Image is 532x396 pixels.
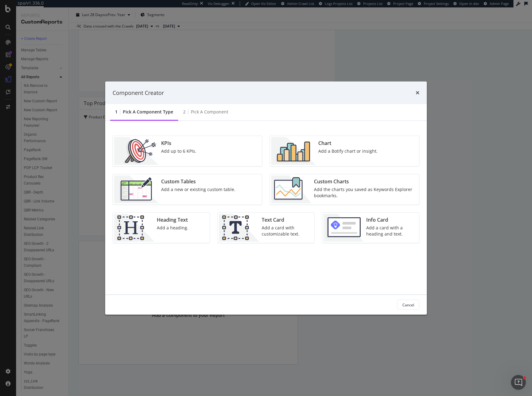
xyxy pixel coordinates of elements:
[262,216,311,224] div: Text Card
[161,140,196,147] div: KPIs
[366,225,415,237] div: Add a card with a heading and text.
[318,148,378,154] div: Add a Botify chart or insight.
[314,178,415,185] div: Custom Charts
[324,214,364,242] img: 9fcGIRyhgxRLRpur6FCk681sBQ4rDmX99LnU5EkywwAAAAAElFTkSuQmCC
[318,140,378,147] div: Chart
[157,225,188,231] div: Add a heading.
[219,214,259,242] img: CIPqJSrR.png
[314,186,415,199] div: Add the charts you saved as Keywords Explorer bookmarks.
[161,186,235,193] div: Add a new or existing custom table.
[366,216,415,224] div: Info Card
[271,176,311,203] img: Chdk0Fza.png
[397,300,419,310] button: Cancel
[161,148,196,154] div: Add up to 6 KPIs.
[262,225,311,237] div: Add a card with customizable text.
[271,137,316,165] img: BHjNRGjj.png
[115,109,118,115] div: 1
[402,302,414,307] div: Cancel
[161,178,235,185] div: Custom Tables
[191,109,228,115] div: Pick a Component
[114,176,159,203] img: CzM_nd8v.png
[114,137,159,165] img: __UUOcd1.png
[416,89,419,97] div: times
[123,109,173,115] div: Pick a Component type
[157,216,188,224] div: Heading Text
[511,375,526,390] iframe: Intercom live chat
[105,81,427,315] div: modal
[113,89,164,97] div: Component Creator
[183,109,186,115] div: 2
[114,214,154,242] img: CtJ9-kHf.png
